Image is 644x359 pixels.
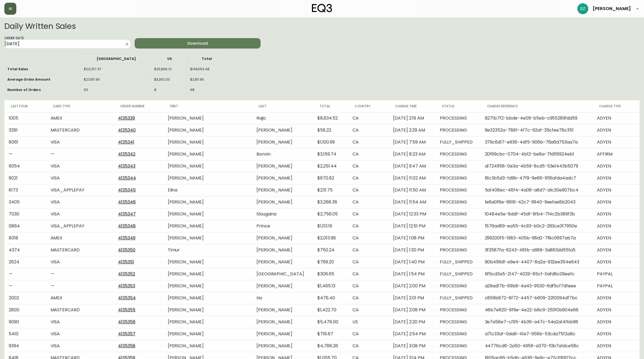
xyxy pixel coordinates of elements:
[252,148,313,160] td: Bonvin
[4,100,46,112] th: Last Four
[435,304,480,316] td: PROCESSING
[313,148,348,160] td: $3,159.74
[313,292,348,304] td: $476.40
[481,148,593,160] td: 20f69cbc-0704-4b12-be8a-7fd116924eb1
[46,184,114,196] td: VISA_APPLEPAY
[118,235,135,241] a: 4135349
[4,220,46,232] td: 0864
[118,127,136,133] a: 4135340
[481,196,593,208] td: 1e8a0f8e-9616-42c7-9940-9eefae8b2043
[435,160,480,172] td: PROCESSING
[46,220,114,232] td: VISA_APPLEPAY
[118,115,135,121] a: 4135339
[348,136,389,148] td: CA
[389,196,435,208] td: [DATE] 11:54 AM
[481,244,593,256] td: 3f3587fa-8243-48fb-a988-3a883dd551a5
[4,112,46,124] td: 1005
[252,304,313,316] td: [PERSON_NAME]
[481,280,593,292] td: a29ad17b-89b8-4a43-9530-6df5cf7dfeee
[313,184,348,196] td: $231.75
[118,259,134,265] a: 4135351
[435,268,480,280] td: FULLY_SHIPPED
[348,208,389,220] td: CA
[435,184,480,196] td: PROCESSING
[313,340,348,352] td: $4,788.26
[389,268,435,280] td: [DATE] 1:54 PM
[81,64,151,74] td: $122,157.47
[348,232,389,244] td: CA
[389,124,435,136] td: [DATE] 2:29 AM
[152,64,187,74] td: $26,896.01
[4,22,391,31] h2: Daily Written Sales
[435,172,480,184] td: PROCESSING
[252,256,313,268] td: [PERSON_NAME]
[593,232,640,244] td: ADYEN
[4,124,46,136] td: 3281
[46,316,114,328] td: VISA
[46,100,114,112] th: Card Type
[481,268,593,280] td: 6f5cd3a5-2147-4029-85cf-0afd8c09eefc
[348,244,389,256] td: CA
[7,87,41,92] b: Number of Orders
[348,112,389,124] td: CA
[4,268,46,280] td: —
[188,54,226,64] th: Total
[163,244,252,256] td: Timur
[46,208,114,220] td: VISA
[81,85,151,95] td: 60
[252,196,313,208] td: [PERSON_NAME]
[313,244,348,256] td: $750.24
[435,256,480,268] td: FULLY_SHIPPED
[481,340,593,352] td: 44776cd6-2a50-4956-a370-f0b7a1dce58c
[114,100,163,112] th: Order Number
[435,196,480,208] td: PROCESSING
[46,268,114,280] td: —
[118,199,136,205] a: 4135346
[163,340,252,352] td: [PERSON_NAME]
[435,316,480,328] td: PROCESSING
[389,184,435,196] td: [DATE] 11:50 AM
[163,136,252,148] td: [PERSON_NAME]
[593,100,640,112] th: Charge Type
[593,124,640,136] td: ADYEN
[389,148,435,160] td: [DATE] 8:23 AM
[252,316,313,328] td: [PERSON_NAME]
[46,292,114,304] td: AMEX
[46,160,114,172] td: VISA
[577,3,588,14] img: 603957c962080f772e6770b96f84fb5c
[135,38,261,48] button: Download
[435,292,480,304] td: FULLY_SHIPPED
[81,75,151,84] td: $2,035.96
[481,172,593,184] td: 81c3b5d3-fd9b-47f9-9e66-955afda4adc7
[312,4,332,13] img: logo
[4,196,46,208] td: 3405
[188,64,226,74] td: $149,053.48
[118,295,136,301] a: 4135354
[389,316,435,328] td: [DATE] 2:20 PM
[593,7,631,11] span: [PERSON_NAME]
[348,172,389,184] td: CA
[46,256,114,268] td: VISA
[593,304,640,316] td: ADYEN
[389,112,435,124] td: [DATE] 2:19 AM
[389,232,435,244] td: [DATE] 1:08 PM
[163,184,252,196] td: Elina
[435,208,480,220] td: PROCESSING
[313,220,348,232] td: $1,113.19
[118,175,136,181] a: 4135344
[313,136,348,148] td: $1,100.99
[252,208,313,220] td: Slouguina
[4,148,46,160] td: —
[593,160,640,172] td: ADYEN
[252,292,313,304] td: Ho
[7,77,50,82] b: Average Order Amount
[4,208,46,220] td: 7030
[313,112,348,124] td: $8,634.52
[348,124,389,136] td: CA
[163,280,252,292] td: [PERSON_NAME]
[348,220,389,232] td: CA
[481,112,593,124] td: 8271b7f2-bbde-4e09-b5eb-c955289fdd59
[593,196,640,208] td: ADYEN
[389,172,435,184] td: [DATE] 11:02 AM
[389,280,435,292] td: [DATE] 2:00 PM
